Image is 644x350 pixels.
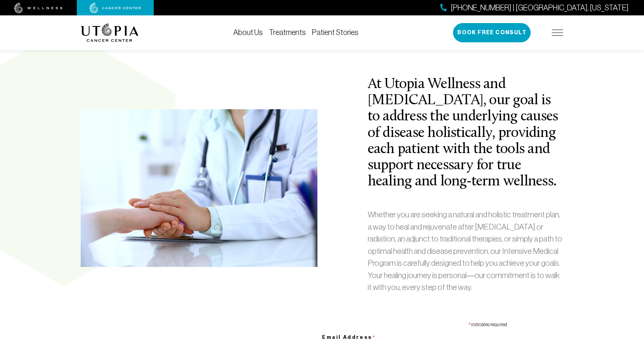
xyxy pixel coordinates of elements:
[368,77,563,190] h2: At Utopia Wellness and [MEDICAL_DATA], our goal is to address the underlying causes of disease ho...
[322,318,507,329] div: indicates required
[440,2,629,13] a: [PHONE_NUMBER] | [GEOGRAPHIC_DATA], [US_STATE]
[451,2,629,13] span: [PHONE_NUMBER] | [GEOGRAPHIC_DATA], [US_STATE]
[552,30,563,36] img: icon-hamburger
[312,28,359,37] a: Patient Stories
[368,208,563,293] p: Whether you are seeking a natural and holistic treatment plan, a way to heal and rejuvenate after...
[14,3,63,13] img: wellness
[81,23,139,42] img: logo
[233,28,263,37] a: About Us
[269,28,306,37] a: Treatments
[453,23,531,42] button: Book Free Consult
[90,3,141,13] img: cancer center
[322,329,507,343] label: Email Address
[81,109,317,267] img: At Utopia Wellness and Cancer Center, our goal is to address the underlying causes of disease hol...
